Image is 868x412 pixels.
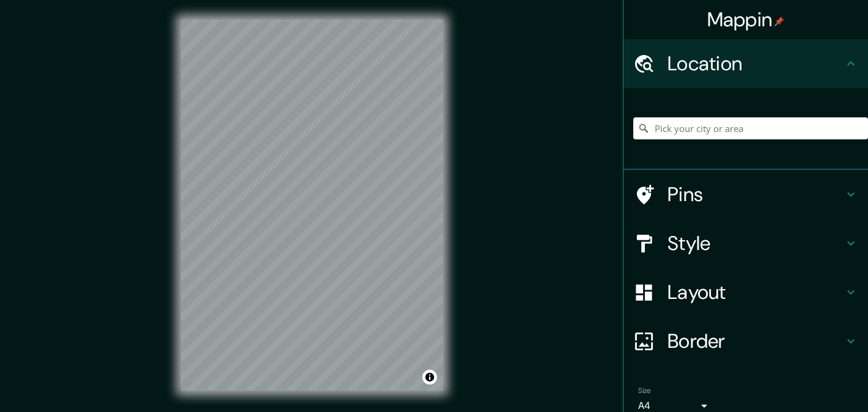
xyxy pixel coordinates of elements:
[668,329,844,353] h4: Border
[633,117,868,139] input: Pick your city or area
[623,317,868,366] div: Border
[668,182,844,207] h4: Pins
[668,280,844,304] h4: Layout
[707,7,785,32] h4: Mappin
[668,51,844,76] h4: Location
[774,17,784,26] img: pin-icon.png
[181,20,443,391] canvas: Map
[623,170,868,219] div: Pins
[638,386,651,396] label: Size
[623,268,868,317] div: Layout
[422,370,437,384] button: Toggle attribution
[668,231,844,256] h4: Style
[623,219,868,268] div: Style
[623,39,868,88] div: Location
